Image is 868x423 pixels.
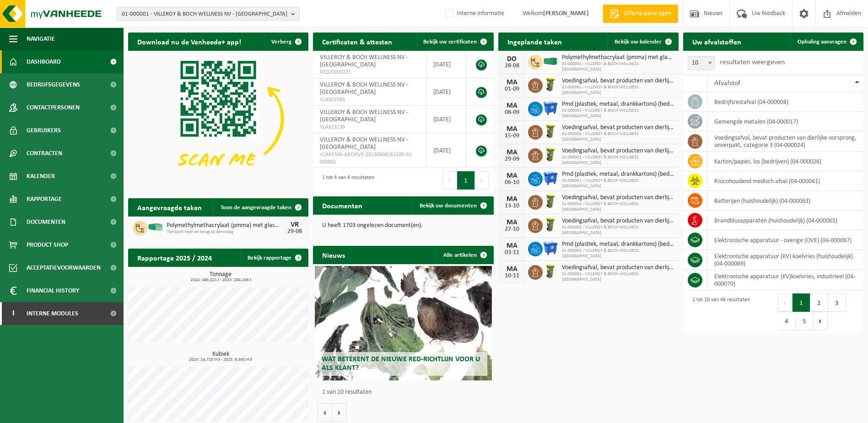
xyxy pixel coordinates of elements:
[707,230,863,250] td: elektronische apparatuur - overige (OVE) (04-000067)
[320,109,408,123] span: VILLEROY & BOCH WELLNESS NV - [GEOGRAPHIC_DATA]
[264,33,307,51] button: Verberg
[543,57,558,65] img: HK-XC-40-GN-00
[498,33,571,50] h2: Ingeplande taken
[562,124,674,131] span: Voedingsafval, bevat producten van dierlijke oorsprong, onverpakt, categorie 3
[543,217,558,233] img: WB-0060-HPE-GN-50
[543,240,558,256] img: WB-1100-HPE-BE-01
[322,389,489,396] p: 1 van 10 resultaten
[286,221,304,228] div: VR
[313,33,401,50] h2: Certificaten & attesten
[707,112,863,131] td: gemengde metalen (04-000017)
[798,39,846,45] span: Ophaling aanvragen
[562,61,674,72] span: 01-000001 - VILLEROY & BOCH WELLNESS [GEOGRAPHIC_DATA]
[27,188,62,211] span: Rapportage
[562,77,674,85] span: Voedingsafval, bevat producten van dierlijke oorsprong, onverpakt, categorie 3
[133,358,308,362] span: 2024: 14,720 m3 - 2025: 9,640 m3
[562,241,674,248] span: Pmd (plastiek, metaal, drankkartons) (bedrijven)
[543,264,558,279] img: WB-0060-HPE-GN-50
[562,271,674,282] span: 01-000001 - VILLEROY & BOCH WELLNESS [GEOGRAPHIC_DATA]
[128,249,221,266] h2: Rapportage 2025 / 2024
[707,131,863,152] td: voedingsafval, bevat producten van dierlijke oorsprong, onverpakt, categorie 3 (04-000024)
[543,100,558,116] img: WB-1100-HPE-BE-01
[562,131,674,142] span: 01-000001 - VILLEROY & BOCH WELLNESS [GEOGRAPHIC_DATA]
[503,133,521,139] div: 15-09
[562,54,674,61] span: Polymethylmethacrylaat (pmma) met glasvezel
[442,171,457,190] button: Previous
[503,242,521,249] div: MA
[27,279,79,302] span: Financial History
[688,293,750,331] div: 1 tot 10 van 46 resultaten
[503,266,521,273] div: MA
[707,270,863,290] td: elektronische apparatuur (KV)koelvries, industrieel (04-000070)
[562,108,674,119] span: 01-000001 - VILLEROY & BOCH WELLNESS [GEOGRAPHIC_DATA]
[503,195,521,203] div: MA
[615,39,662,45] span: Bekijk uw kalender
[27,165,55,188] span: Kalender
[117,7,300,21] button: 01-000001 - VILLEROY & BOCH WELLNESS NV - [GEOGRAPHIC_DATA]
[128,198,211,216] h2: Aangevraagde taken
[313,196,372,214] h2: Documenten
[412,196,493,215] a: Bekijk uw documenten
[562,171,674,178] span: Pmd (plastiek, metaal, drankkartons) (bedrijven)
[707,92,863,112] td: bedrijfsrestafval (04-000008)
[688,56,715,70] span: 10
[562,194,674,201] span: Voedingsafval, bevat producten van dierlijke oorsprong, onverpakt, categorie 3
[688,57,715,70] span: 10
[318,170,374,190] div: 1 tot 4 van 4 resultaten
[286,228,304,235] div: 29-08
[315,266,491,380] a: Wat betekent de nieuwe RED-richtlijn voor u als klant?
[562,147,674,155] span: Voedingsafval, bevat producten van dierlijke oorsprong, onverpakt, categorie 3
[562,201,674,212] span: 01-000001 - VILLEROY & BOCH WELLNESS [GEOGRAPHIC_DATA]
[621,9,674,18] span: Offerte aanvragen
[9,302,17,325] span: I
[457,171,475,190] button: 1
[320,54,408,68] span: VILLEROY & BOCH WELLNESS NV - [GEOGRAPHIC_DATA]
[167,229,281,235] span: Transport heen en terug op aanvraag
[444,7,504,21] label: Interne informatie
[27,211,65,233] span: Documenten
[714,80,740,87] span: Afvalstof
[778,312,796,330] button: 4
[320,96,419,103] span: VLA902589
[133,351,308,362] h3: Kubiek
[503,219,521,226] div: MA
[503,55,521,63] div: DO
[707,171,863,191] td: risicohoudend medisch afval (04-000041)
[503,125,521,133] div: MA
[27,27,55,50] span: Navigatie
[503,226,521,233] div: 27-10
[778,293,793,312] button: Previous
[503,79,521,86] div: MA
[543,194,558,209] img: WB-0060-HPE-GN-50
[322,222,484,229] p: U heeft 1703 ongelezen document(en).
[562,155,674,166] span: 01-000001 - VILLEROY & BOCH WELLNESS [GEOGRAPHIC_DATA]
[503,179,521,186] div: 06-10
[543,124,558,139] img: WB-0060-HPE-GN-50
[562,248,674,259] span: 01-000001 - VILLEROY & BOCH WELLNESS [GEOGRAPHIC_DATA]
[27,142,62,165] span: Contracten
[543,170,558,186] img: WB-1100-HPE-BE-01
[707,191,863,211] td: batterijen (huishoudelijk) (04-000063)
[707,152,863,171] td: karton/papier, los (bedrijven) (04-000026)
[240,249,307,267] a: Bekijk rapportage
[707,250,863,270] td: elektronische apparatuur (KV) koelvries (huishoudelijk) (04-000069)
[133,278,308,282] span: 2024: 486,021 t - 2025: 284,286 t
[27,119,61,142] span: Gebruikers
[683,33,750,50] h2: Uw afvalstoffen
[503,203,521,209] div: 13-10
[27,256,101,279] span: Acceptatievoorwaarden
[503,149,521,156] div: MA
[503,109,521,116] div: 08-09
[562,101,674,108] span: Pmd (plastiek, metaal, drankkartons) (bedrijven)
[27,50,61,73] span: Dashboard
[426,133,467,168] td: [DATE]
[543,10,589,17] strong: [PERSON_NAME]
[503,156,521,163] div: 29-09
[562,178,674,189] span: 01-000001 - VILLEROY & BOCH WELLNESS [GEOGRAPHIC_DATA]
[436,246,493,264] a: Alle artikelen
[562,217,674,225] span: Voedingsafval, bevat producten van dierlijke oorsprong, onverpakt, categorie 3
[814,312,828,330] button: Next
[562,225,674,236] span: 01-000001 - VILLEROY & BOCH WELLNESS [GEOGRAPHIC_DATA]
[320,124,419,131] span: VLA613139
[420,203,477,209] span: Bekijk uw documenten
